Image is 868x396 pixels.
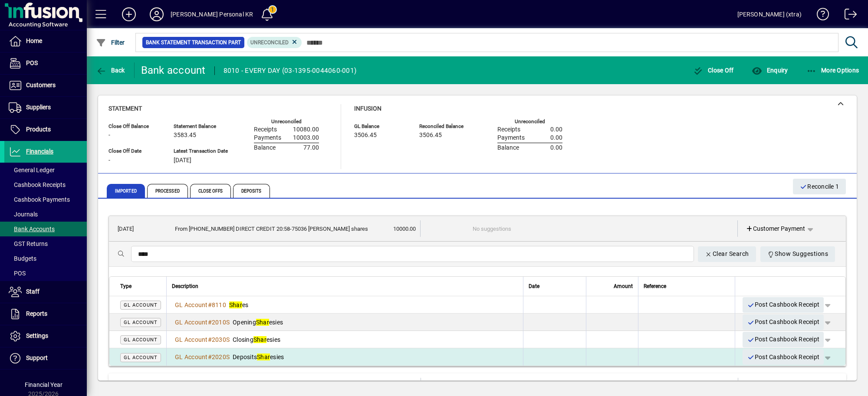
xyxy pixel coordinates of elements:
[4,281,87,303] a: Staff
[108,157,110,164] span: -
[94,35,127,50] button: Filter
[174,157,191,164] span: [DATE]
[175,301,208,308] span: GL Account
[146,38,241,47] span: Bank Statement Transaction Part
[172,335,233,344] a: GL Account#2030S
[190,184,231,198] span: Close Offs
[254,134,281,141] span: Payments
[175,353,208,360] span: GL Account
[212,336,230,343] span: 2030S
[208,353,212,360] span: #
[737,7,802,21] div: [PERSON_NAME] (xtra)
[4,192,87,207] a: Cashbook Payments
[4,266,87,281] a: POS
[4,30,87,52] a: Home
[9,196,70,203] span: Cashbook Payments
[9,181,66,188] span: Cashbook Receipts
[9,167,55,173] span: General Ledger
[174,148,228,154] span: Latest Transaction Date
[257,353,270,360] em: Shar
[515,119,545,124] label: Unreconciled
[208,336,212,343] span: #
[419,132,442,139] span: 3506.45
[497,126,520,133] span: Receipts
[175,336,208,343] span: GL Account
[750,62,790,78] button: Enquiry
[172,281,198,291] span: Description
[9,211,38,218] span: Journals
[806,67,859,74] span: More Options
[4,222,87,236] a: Bank Accounts
[303,144,319,151] span: 77.00
[293,134,319,141] span: 10003.00
[9,226,55,232] span: Bank Accounts
[746,224,806,233] span: Customer Payment
[9,270,26,277] span: POS
[212,301,226,308] span: 8110
[354,132,377,139] span: 3506.45
[529,281,539,291] span: Date
[26,354,48,361] span: Support
[250,39,289,46] span: Unreconciled
[698,246,756,262] button: Clear Search
[174,124,228,129] span: Statement Balance
[107,184,145,198] span: Imported
[96,67,125,74] span: Back
[233,353,284,360] span: Deposits esies
[614,281,633,291] span: Amount
[147,184,188,198] span: Processed
[120,281,132,291] span: Type
[253,336,266,343] em: Shar
[172,352,233,362] a: GL Account#2020S
[212,319,230,326] span: 2010S
[154,225,368,233] div: From 1395-0044060-03 DIRECT CREDIT Harry shares
[233,336,280,343] span: Closing esies
[747,298,819,312] span: Post Cashbook Receipt
[171,7,253,21] div: [PERSON_NAME] Personal KR
[26,126,51,133] span: Products
[747,332,819,347] span: Post Cashbook Receipt
[293,126,319,133] span: 10080.00
[497,134,525,141] span: Payments
[212,353,230,360] span: 2020S
[108,132,110,139] span: -
[108,124,161,129] span: Close Off Balance
[208,301,212,308] span: #
[124,355,158,360] span: GL Account
[804,62,861,78] button: More Options
[108,148,161,154] span: Close Off Date
[550,144,562,151] span: 0.00
[497,144,519,151] span: Balance
[743,378,805,394] a: Create new supplier payment
[96,39,125,46] span: Filter
[26,332,48,339] span: Settings
[113,378,154,394] td: [DATE]
[354,124,406,129] span: GL Balance
[9,240,48,247] span: GST Returns
[550,134,562,141] span: 0.00
[810,2,829,30] a: Knowledge Base
[224,64,357,78] div: 8010 - EVERY DAY (03-1395-0044060-001)
[26,104,51,111] span: Suppliers
[747,350,819,364] span: Post Cashbook Receipt
[26,148,53,155] span: Financials
[254,126,277,133] span: Receipts
[419,124,471,129] span: Reconciled Balance
[25,381,62,388] span: Financial Year
[760,246,835,262] button: Show Suggestions
[233,319,283,326] span: Opening esies
[26,288,39,295] span: Staff
[743,349,824,365] button: Post Cashbook Receipt
[141,63,206,77] div: Bank account
[473,220,687,237] td: No suggestions
[4,347,87,369] a: Support
[124,337,158,343] span: GL Account
[4,251,87,266] a: Budgets
[233,184,270,198] span: Deposits
[4,236,87,251] a: GST Returns
[767,247,829,261] span: Show Suggestions
[124,302,158,308] span: GL Account
[172,300,229,310] a: GL Account#8110
[174,132,196,139] span: 3583.45
[229,301,249,308] span: es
